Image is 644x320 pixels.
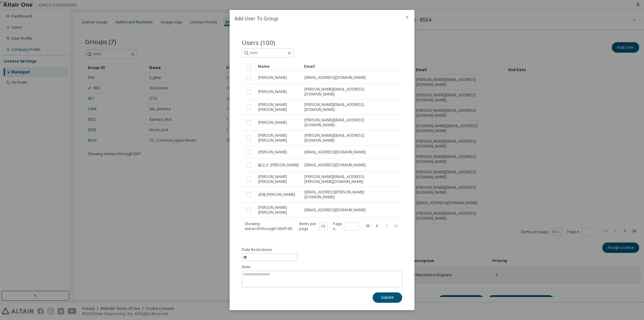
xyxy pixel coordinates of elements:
span: [PERSON_NAME] [258,120,287,125]
button: 10 [320,224,326,229]
span: Items per page [299,221,328,231]
span: [PERSON_NAME] [PERSON_NAME] [258,133,299,143]
span: [PERSON_NAME] [PERSON_NAME] [258,205,299,215]
span: 駿之介 [PERSON_NAME] [258,163,299,168]
button: close [405,15,410,20]
span: Page n. [333,221,359,231]
span: [PERSON_NAME][EMAIL_ADDRESS][PERSON_NAME][DOMAIN_NAME] [304,174,391,184]
span: [PERSON_NAME][EMAIL_ADDRESS][DOMAIN_NAME] [304,118,391,128]
div: Name [258,61,299,71]
span: Date Restrictions [242,247,272,252]
span: [PERSON_NAME][EMAIL_ADDRESS][DOMAIN_NAME] [304,87,391,97]
span: Users (100) [242,38,275,47]
label: Note [242,265,402,269]
span: [EMAIL_ADDRESS][DOMAIN_NAME] [304,163,366,168]
span: [EMAIL_ADDRESS][DOMAIN_NAME] [304,75,366,80]
span: 武瑠 [PERSON_NAME] [258,192,295,197]
span: [PERSON_NAME] [PERSON_NAME] [258,174,299,184]
span: [PERSON_NAME][EMAIL_ADDRESS][DOMAIN_NAME] [304,133,391,143]
span: [EMAIL_ADDRESS][DOMAIN_NAME] [304,150,366,155]
span: Showing entries 91 through 100 of 100 [245,221,292,231]
span: [EMAIL_ADDRESS][PERSON_NAME][DOMAIN_NAME] [304,190,391,200]
button: Submit [373,292,402,303]
div: Email [304,61,392,71]
h2: Add User To Group [230,10,400,27]
span: [PERSON_NAME] [258,75,287,80]
span: [PERSON_NAME] [258,150,287,155]
button: information [242,247,297,261]
span: [PERSON_NAME] [258,89,287,94]
span: [PERSON_NAME] [PERSON_NAME] [258,102,299,112]
span: [PERSON_NAME][EMAIL_ADDRESS][DOMAIN_NAME] [304,102,391,112]
span: [EMAIL_ADDRESS][DOMAIN_NAME] [304,208,366,213]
